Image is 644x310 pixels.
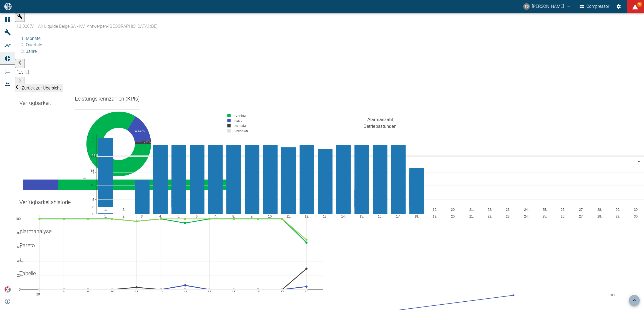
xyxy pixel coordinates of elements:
span: Zurück zur Übersicht [22,85,61,91]
button: arrow-forward [15,77,25,86]
button: Compressor [579,2,611,11]
div: Verfügbarkeit [19,99,71,107]
button: thomas.gregoir@neuman-esser.com [522,2,572,11]
span: 99 [637,2,642,7]
p: Pareto [19,241,630,250]
img: logo [4,3,12,10]
div: TG [523,3,530,10]
li: Jahre [26,48,644,55]
div: Leistungskennzahlen (KPIs) [75,94,140,103]
p: Alarmanalyse [19,227,630,236]
button: scroll back to top [629,295,640,306]
button: Einstellungen [614,2,624,11]
button: arrow-back [15,59,25,68]
li: Quartale [26,42,644,48]
li: Monate [26,35,644,42]
button: Zurück zur Übersicht [13,84,63,92]
p: Tabelle [19,269,630,278]
img: Xplore Logo [4,286,11,293]
div: Verfügbarkeitshistorie [19,198,71,206]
